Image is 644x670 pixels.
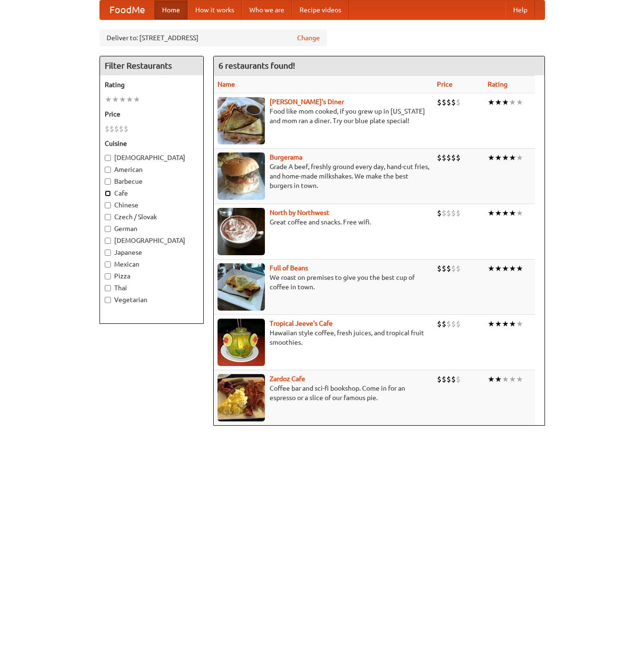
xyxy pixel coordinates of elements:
[270,264,308,272] b: Full of Beans
[297,33,320,43] a: Change
[437,80,453,88] a: Price
[105,188,199,198] label: Cafe
[488,80,508,88] a: Rating
[242,0,292,19] a: Who we are
[218,162,429,190] p: Grade A beef, freshly ground every day, hand-cut fries, and home-made milkshakes. We make the bes...
[270,209,329,216] a: North by Northwest
[105,295,199,304] label: Vegetarian
[502,319,509,329] li: ★
[105,236,199,245] label: [DEMOGRAPHIC_DATA]
[126,94,133,105] li: ★
[105,153,199,162] label: [DEMOGRAPHIC_DATA]
[488,152,495,163] li: ★
[105,94,112,105] li: ★
[105,238,111,244] input: [DEMOGRAPHIC_DATA]
[437,319,442,329] li: $
[100,29,327,46] div: Deliver to: [STREET_ADDRESS]
[218,107,429,125] p: Food like mom cooked, if you grew up in [US_STATE] and mom ran a diner. Try our blue plate special!
[502,374,509,384] li: ★
[456,208,461,218] li: $
[105,261,111,268] input: Mexican
[112,94,119,105] li: ★
[270,153,302,161] a: Burgerama
[451,97,456,107] li: $
[495,152,502,163] li: ★
[495,208,502,218] li: ★
[437,374,442,384] li: $
[270,375,305,383] a: Zardoz Cafe
[105,224,199,233] label: German
[442,374,446,384] li: $
[516,97,523,107] li: ★
[105,179,111,185] input: Barbecue
[109,124,114,134] li: $
[218,384,429,402] p: Coffee bar and sci-fi bookshop. Come in for an espresso or a slice of our famous pie.
[105,212,199,222] label: Czech / Slovak
[456,97,461,107] li: $
[119,94,126,105] li: ★
[437,152,442,163] li: $
[502,152,509,163] li: ★
[509,97,516,107] li: ★
[105,139,199,148] h5: Cuisine
[188,0,242,19] a: How it works
[442,152,446,163] li: $
[456,319,461,329] li: $
[488,263,495,274] li: ★
[105,285,111,291] input: Thai
[502,208,509,218] li: ★
[105,165,199,174] label: American
[506,0,535,19] a: Help
[509,374,516,384] li: ★
[495,374,502,384] li: ★
[437,208,442,218] li: $
[105,273,111,279] input: Pizza
[105,259,199,269] label: Mexican
[516,319,523,329] li: ★
[105,202,111,208] input: Chinese
[488,374,495,384] li: ★
[451,319,456,329] li: $
[509,152,516,163] li: ★
[502,97,509,107] li: ★
[516,263,523,274] li: ★
[218,61,295,70] ng-pluralize: 6 restaurants found!
[516,152,523,163] li: ★
[218,80,235,88] a: Name
[446,152,451,163] li: $
[495,97,502,107] li: ★
[218,208,265,255] img: north.jpg
[446,97,451,107] li: $
[509,263,516,274] li: ★
[105,248,199,257] label: Japanese
[100,56,203,75] h4: Filter Restaurants
[154,0,188,19] a: Home
[446,319,451,329] li: $
[495,263,502,274] li: ★
[218,217,429,227] p: Great coffee and snacks. Free wifi.
[502,263,509,274] li: ★
[100,0,154,19] a: FoodMe
[124,124,128,134] li: $
[451,263,456,274] li: $
[105,250,111,256] input: Japanese
[270,320,333,327] a: Tropical Jeeve's Cafe
[442,319,446,329] li: $
[218,263,265,311] img: beans.jpg
[105,297,111,303] input: Vegetarian
[218,328,429,347] p: Hawaiian style coffee, fresh juices, and tropical fruit smoothies.
[442,97,446,107] li: $
[456,152,461,163] li: $
[451,208,456,218] li: $
[516,374,523,384] li: ★
[105,177,199,186] label: Barbecue
[446,208,451,218] li: $
[488,97,495,107] li: ★
[488,208,495,218] li: ★
[218,273,429,292] p: We roast on premises to give you the best cup of coffee in town.
[218,374,265,421] img: zardoz.jpg
[119,124,124,134] li: $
